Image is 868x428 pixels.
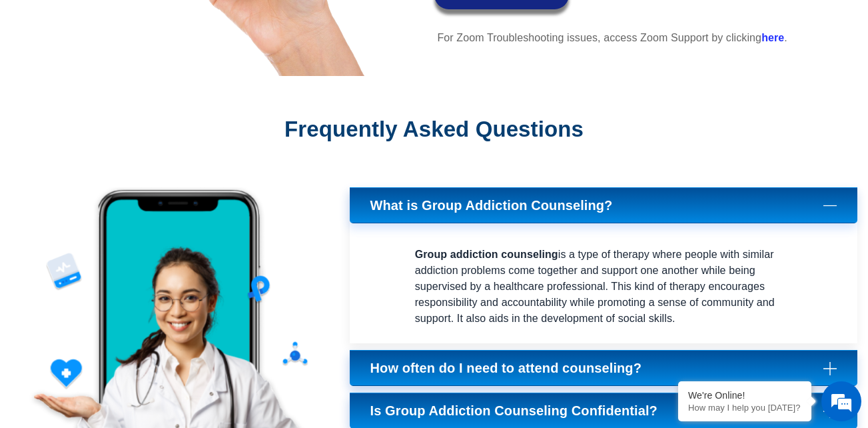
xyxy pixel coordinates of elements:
h2: Frequently Asked Questions [53,116,815,143]
a: here [761,32,784,43]
textarea: Type your message and hit 'Enter' [7,286,254,333]
span: We're online! [77,129,184,263]
a: What is Group Addiction Counseling? [350,187,857,223]
p: is a type of therapy where people with similar addiction problems come together and support one a... [415,247,792,327]
p: How may I help you today? [688,403,801,413]
a: How often do I need to attend counseling? [350,350,857,386]
span: How often do I need to attend counseling? [370,360,648,376]
p: For Zoom Troubleshooting issues, access Zoom Support by clicking . [438,30,845,46]
div: We're Online! [688,390,801,401]
div: Minimize live chat window [218,7,250,39]
span: What is Group Addiction Counseling? [370,197,620,213]
span: Is Group Addiction Counseling Confidential? [370,403,664,419]
div: Chat with us now [89,70,244,87]
strong: Group addiction counseling [415,249,558,260]
div: Navigation go back [15,69,35,89]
